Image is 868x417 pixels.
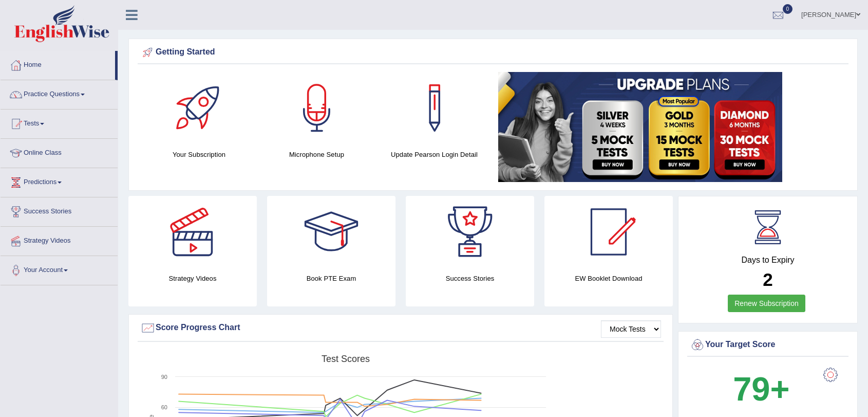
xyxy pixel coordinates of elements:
h4: Days to Expiry [690,256,846,265]
h4: Microphone Setup [263,149,370,160]
a: Tests [1,110,118,135]
div: Score Progress Chart [140,320,661,336]
h4: Update Pearson Login Detail [381,149,488,160]
a: Strategy Videos [1,227,118,252]
a: Your Account [1,256,118,282]
b: 2 [763,269,772,289]
h4: Book PTE Exam [267,273,395,284]
a: Success Stories [1,197,118,223]
a: Practice Questions [1,80,118,106]
a: Predictions [1,168,118,194]
text: 60 [161,404,167,410]
a: Home [1,51,115,77]
a: Online Class [1,139,118,165]
div: Your Target Score [690,337,846,353]
h4: EW Booklet Download [544,273,673,284]
h4: Strategy Videos [128,273,257,284]
h4: Success Stories [406,273,534,284]
text: 90 [161,374,167,380]
h4: Your Subscription [145,149,253,160]
tspan: Test scores [322,354,370,364]
img: small5.jpg [498,72,782,182]
span: 0 [783,4,793,14]
b: 79+ [733,370,789,408]
a: Renew Subscription [728,295,805,312]
div: Getting Started [140,45,846,60]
